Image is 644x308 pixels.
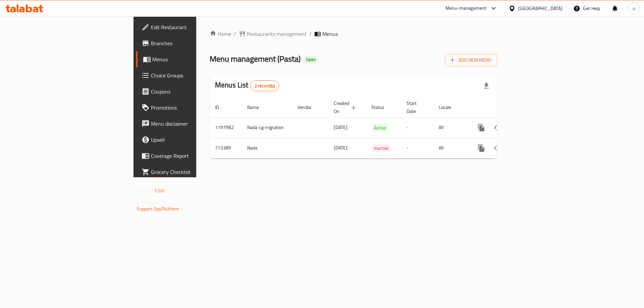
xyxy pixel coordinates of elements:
[136,35,241,51] a: Branches
[478,78,494,94] div: Export file
[151,87,236,96] span: Coupons
[439,103,460,111] span: Locale
[247,103,268,111] span: Name
[136,116,241,132] a: Menu disclaimer
[401,117,433,138] td: -
[239,30,307,38] a: Restaurants management
[445,4,487,12] div: Menu-management
[371,124,388,132] span: Active
[215,103,228,111] span: ID
[151,104,236,112] span: Promotions
[136,148,241,164] a: Coverage Report
[136,164,241,180] a: Grocery Checklist
[247,30,307,38] span: Restaurants management
[489,140,505,156] button: Change Status
[154,186,165,195] span: 1.0.0
[334,143,347,152] span: [DATE]
[152,55,236,63] span: Menus
[468,97,543,118] th: Actions
[151,152,236,160] span: Coverage Report
[303,57,319,62] span: Open
[473,120,489,136] button: more
[334,99,358,115] span: Created On
[136,83,241,100] a: Coupons
[633,5,635,12] span: a
[136,132,241,148] a: Upsell
[210,30,497,38] nav: breadcrumb
[303,56,319,64] div: Open
[151,71,236,79] span: Choice Groups
[334,123,347,132] span: [DATE]
[136,100,241,116] a: Promotions
[298,103,320,111] span: Vendor
[251,83,279,89] span: 2 record(s)
[250,80,279,91] div: Total records count
[433,138,468,158] td: All
[371,103,393,111] span: Status
[136,67,241,83] a: Choice Groups
[518,5,562,12] div: [GEOGRAPHIC_DATA]
[242,138,292,158] td: Nada
[137,204,179,213] a: Support.OpsPlatform
[407,99,425,115] span: Start Date
[242,117,292,138] td: Nada-cg migration
[151,120,236,128] span: Menu disclaimer
[151,23,236,31] span: Edit Restaurant
[151,136,236,144] span: Upsell
[309,30,312,38] li: /
[151,39,236,47] span: Branches
[401,138,433,158] td: -
[210,51,301,66] span: Menu management ( Pasta )
[322,30,338,38] span: Menus
[489,120,505,136] button: Change Status
[473,140,489,156] button: more
[215,80,279,91] h2: Menus List
[137,186,153,195] span: Version:
[137,198,168,206] span: Get support on:
[151,168,236,176] span: Grocery Checklist
[371,144,391,152] span: Inactive
[445,54,497,66] button: Add New Menu
[450,56,492,64] span: Add New Menu
[136,51,241,67] a: Menus
[136,19,241,35] a: Edit Restaurant
[433,117,468,138] td: All
[210,97,543,159] table: enhanced table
